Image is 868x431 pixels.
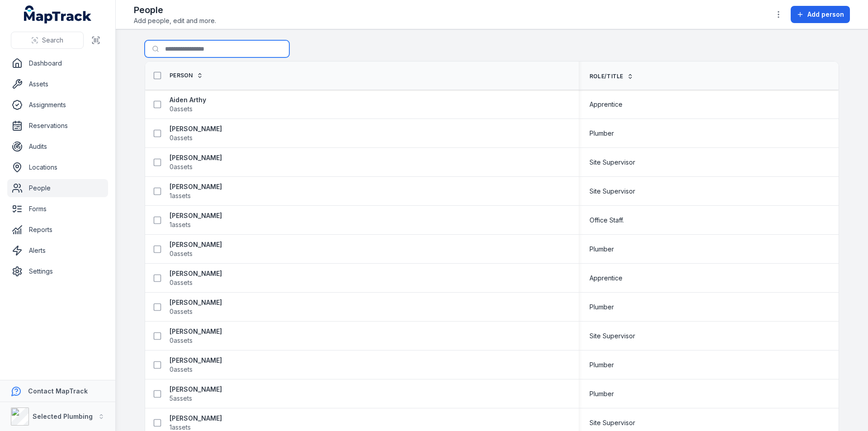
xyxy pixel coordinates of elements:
[170,104,193,114] span: 0 assets
[170,298,222,307] strong: [PERSON_NAME]
[170,153,222,162] strong: [PERSON_NAME]
[590,332,635,341] span: Site Supervisor
[170,356,222,374] a: [PERSON_NAME]0assets
[7,221,108,239] a: Reports
[7,137,108,156] a: Audits
[170,220,191,229] span: 1 assets
[170,327,222,345] a: [PERSON_NAME]0assets
[170,385,222,394] strong: [PERSON_NAME]
[170,327,222,336] strong: [PERSON_NAME]
[590,100,623,109] span: Apprentice
[28,387,88,395] strong: Contact MapTrack
[11,32,84,49] button: Search
[33,412,93,420] strong: Selected Plumbing
[170,414,222,423] strong: [PERSON_NAME]
[170,240,222,249] strong: [PERSON_NAME]
[170,385,222,403] a: [PERSON_NAME]5assets
[7,96,108,114] a: Assignments
[7,158,108,176] a: Locations
[7,75,108,93] a: Assets
[170,269,222,287] a: [PERSON_NAME]0assets
[590,129,614,138] span: Plumber
[170,95,206,114] a: Aiden Arthy0assets
[170,124,222,133] strong: [PERSON_NAME]
[590,216,624,225] span: Office Staff.
[170,191,191,200] span: 1 assets
[170,307,193,316] span: 0 assets
[590,274,623,283] span: Apprentice
[170,72,193,79] span: Person
[590,187,635,196] span: Site Supervisor
[590,360,614,369] span: Plumber
[590,418,635,427] span: Site Supervisor
[590,303,614,312] span: Plumber
[170,72,203,79] a: Person
[134,4,216,16] h2: People
[590,245,614,254] span: Plumber
[170,211,222,220] strong: [PERSON_NAME]
[7,179,108,197] a: People
[7,242,108,260] a: Alerts
[170,153,222,171] a: [PERSON_NAME]0assets
[807,10,844,19] span: Add person
[42,36,63,45] span: Search
[7,200,108,218] a: Forms
[170,162,193,171] span: 0 assets
[24,5,92,24] a: MapTrack
[590,73,623,80] span: Role/Title
[590,73,633,80] a: Role/Title
[170,356,222,365] strong: [PERSON_NAME]
[170,298,222,316] a: [PERSON_NAME]0assets
[170,240,222,258] a: [PERSON_NAME]0assets
[590,389,614,398] span: Plumber
[170,249,193,258] span: 0 assets
[134,16,216,25] span: Add people, edit and more.
[170,182,222,191] strong: [PERSON_NAME]
[170,182,222,200] a: [PERSON_NAME]1assets
[170,124,222,142] a: [PERSON_NAME]0assets
[170,211,222,229] a: [PERSON_NAME]1assets
[170,269,222,278] strong: [PERSON_NAME]
[170,336,193,345] span: 0 assets
[7,117,108,135] a: Reservations
[170,95,206,104] strong: Aiden Arthy
[7,54,108,72] a: Dashboard
[170,278,193,287] span: 0 assets
[170,394,192,403] span: 5 assets
[170,365,193,374] span: 0 assets
[170,133,193,142] span: 0 assets
[7,262,108,280] a: Settings
[791,6,850,23] button: Add person
[590,158,635,167] span: Site Supervisor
